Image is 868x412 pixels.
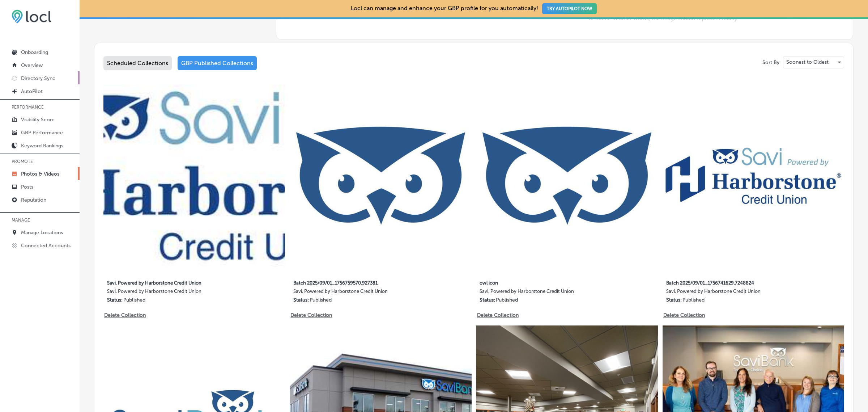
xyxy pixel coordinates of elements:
[21,243,71,249] p: Connected Accounts
[542,3,597,14] button: TRY AUTOPILOT NOW
[290,85,471,266] img: Collection thumbnail
[21,197,46,203] p: Reputation
[480,289,610,297] label: Savi, Powered by Harborstone Credit Union
[21,184,33,190] p: Posts
[476,85,658,266] img: Collection thumbnail
[666,289,796,297] label: Savi, Powered by Harborstone Credit Union
[21,171,59,177] p: Photos & Videos
[21,143,63,149] p: Keyword Rankings
[104,312,145,318] p: Delete Collection
[480,297,495,303] p: Status:
[21,88,43,94] p: AutoPilot
[682,297,705,303] p: Published
[663,312,704,318] p: Delete Collection
[21,230,63,236] p: Manage Locations
[480,276,610,289] label: owl icon
[783,56,844,68] div: Soonest to Oldest
[666,297,682,303] p: Status:
[496,297,518,303] p: Published
[21,49,48,55] p: Onboarding
[293,276,424,289] label: Batch 2025/09/01_1756759570.927381
[21,117,55,123] p: Visibility Score
[293,297,309,303] p: Status:
[21,130,63,136] p: GBP Performance
[103,56,172,70] div: Scheduled Collections
[21,62,43,68] p: Overview
[103,85,285,266] img: Collection thumbnail
[293,289,424,297] label: Savi, Powered by Harborstone Credit Union
[178,56,257,70] div: GBP Published Collections
[107,297,123,303] p: Status:
[21,75,55,81] p: Directory Sync
[290,312,331,318] p: Delete Collection
[107,276,237,289] label: Savi, Powered by Harborstone Credit Union
[786,59,829,66] p: Soonest to Oldest
[663,85,844,266] img: Collection thumbnail
[107,289,237,297] label: Savi, Powered by Harborstone Credit Union
[762,59,779,66] p: Sort By
[310,297,332,303] p: Published
[666,276,796,289] label: Batch 2025/09/01_1756741629.7248824
[477,312,518,318] p: Delete Collection
[123,297,145,303] p: Published
[12,9,51,24] img: 6efc1275baa40be7c98c3b36c6bfde44.png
